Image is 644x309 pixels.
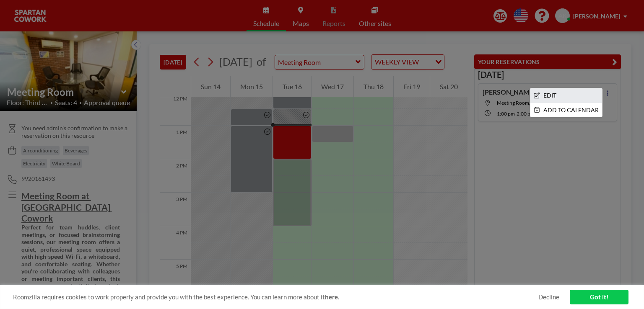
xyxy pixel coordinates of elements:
a: Decline [538,293,559,301]
a: Got it! [570,290,628,304]
li: EDIT [530,88,602,103]
a: here. [325,293,339,301]
span: Roomzilla requires cookies to work properly and provide you with the best experience. You can lea... [13,293,538,301]
li: ADD TO CALENDAR [530,103,602,117]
